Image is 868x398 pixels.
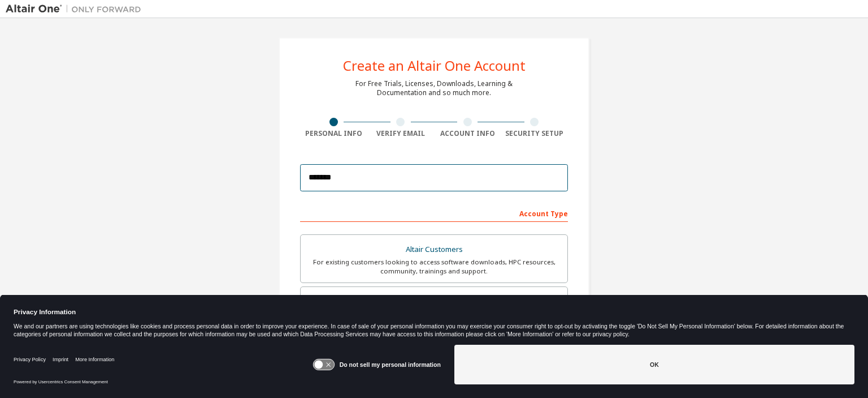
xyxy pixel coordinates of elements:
[355,79,513,97] div: For Free Trials, Licenses, Downloads, Learning & Documentation and so much more.
[367,129,435,138] div: Verify Email
[343,59,526,72] div: Create an Altair One Account
[307,242,561,258] div: Altair Customers
[307,294,561,310] div: Students
[300,204,568,222] div: Account Type
[307,258,561,276] div: For existing customers looking to access software downloads, HPC resources, community, trainings ...
[434,129,501,138] div: Account Info
[300,129,367,138] div: Personal Info
[501,129,568,138] div: Security Setup
[6,3,147,15] img: Altair One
